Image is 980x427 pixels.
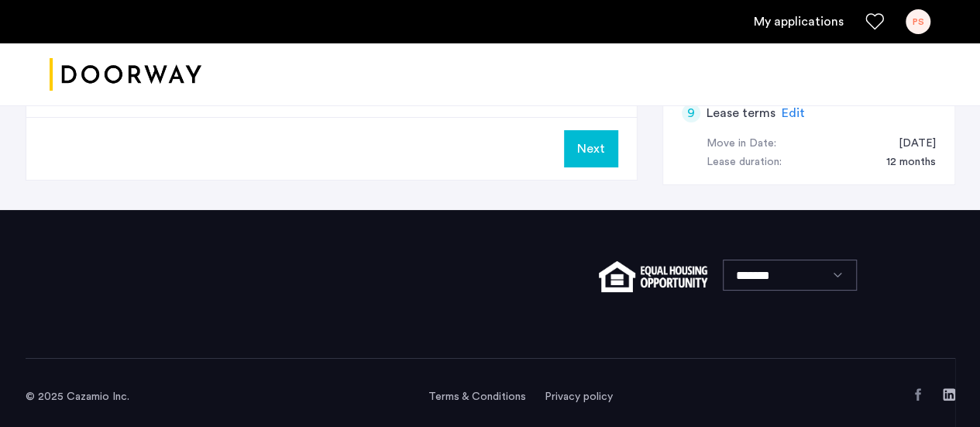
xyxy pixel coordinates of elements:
div: PS [906,9,930,34]
div: 12 months [871,153,936,172]
a: Cazamio logo [50,46,201,104]
select: Language select [723,260,857,291]
span: Edit [782,107,805,119]
a: Terms and conditions [428,389,526,405]
div: Lease duration: [707,153,782,172]
h5: Lease terms [707,104,775,122]
a: Favorites [865,12,884,31]
div: Move in Date: [707,135,776,153]
a: My application [754,12,844,31]
span: © 2025 Cazamio Inc. [26,391,129,402]
a: LinkedIn [943,388,955,401]
a: Facebook [912,388,924,401]
img: logo [50,46,201,104]
button: Next [564,130,618,167]
a: Privacy policy [545,389,613,405]
img: equal-housing.png [599,261,707,292]
div: 9 [682,104,700,122]
div: 08/25/2025 [883,135,936,153]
